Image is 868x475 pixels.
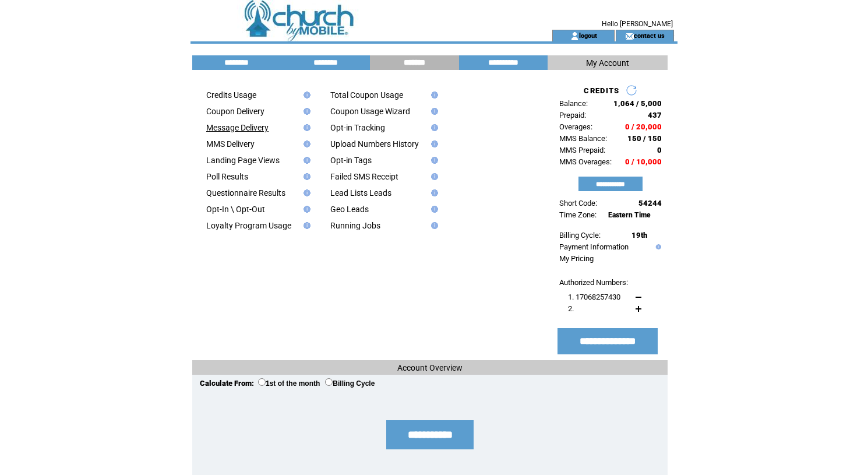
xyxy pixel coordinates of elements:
[258,378,266,386] input: 1st of the month
[570,31,579,41] img: account_icon.gif
[428,157,438,164] img: help.gif
[300,173,310,180] img: help.gif
[200,379,254,388] span: Calculate From:
[428,173,438,180] img: help.gif
[559,146,605,154] span: MMS Prepaid:
[330,172,398,181] a: Failed SMS Receipt
[397,363,463,372] span: Account Overview
[559,242,629,251] a: Payment Information
[631,231,647,240] span: 19th
[300,189,310,196] img: help.gif
[653,244,661,249] img: help.gif
[625,122,662,131] span: 0 / 20,000
[428,189,438,196] img: help.gif
[330,188,391,198] a: Lead Lists Leads
[330,139,419,149] a: Upload Numbers History
[568,304,574,313] span: 2.
[300,157,310,164] img: help.gif
[206,188,285,198] a: Questionnaire Results
[657,146,662,154] span: 0
[330,90,403,100] a: Total Coupon Usage
[330,107,410,116] a: Coupon Usage Wizard
[206,90,256,100] a: Credits Usage
[613,99,662,108] span: 1,064 / 5,000
[559,157,612,166] span: MMS Overages:
[638,199,662,207] span: 54244
[206,156,280,165] a: Landing Page Views
[634,31,665,39] a: contact us
[625,157,662,166] span: 0 / 10,000
[325,379,375,388] label: Billing Cycle
[584,86,619,95] span: CREDITS
[559,231,601,240] span: Billing Cycle:
[330,156,372,165] a: Opt-in Tags
[325,378,333,386] input: Billing Cycle
[559,122,592,131] span: Overages:
[559,134,607,143] span: MMS Balance:
[627,134,662,143] span: 150 / 150
[428,92,438,98] img: help.gif
[428,124,438,131] img: help.gif
[559,254,594,263] a: My Pricing
[206,107,264,116] a: Coupon Delivery
[568,293,620,301] span: 1. 17068257430
[300,92,310,98] img: help.gif
[559,210,597,219] span: Time Zone:
[586,58,629,68] span: My Account
[206,123,269,132] a: Message Delivery
[428,222,438,229] img: help.gif
[428,206,438,213] img: help.gif
[559,111,586,119] span: Prepaid:
[206,205,265,214] a: Opt-In \ Opt-Out
[648,111,662,119] span: 437
[559,199,597,207] span: Short Code:
[330,221,380,230] a: Running Jobs
[300,124,310,131] img: help.gif
[602,20,673,28] span: Hello [PERSON_NAME]
[608,211,651,219] span: Eastern Time
[559,278,628,287] span: Authorized Numbers:
[300,108,310,115] img: help.gif
[330,123,385,132] a: Opt-in Tracking
[206,221,291,230] a: Loyalty Program Usage
[625,31,634,41] img: contact_us_icon.gif
[428,108,438,115] img: help.gif
[258,379,320,388] label: 1st of the month
[330,205,369,214] a: Geo Leads
[579,31,597,39] a: logout
[206,172,248,181] a: Poll Results
[559,99,588,108] span: Balance:
[206,139,255,149] a: MMS Delivery
[300,140,310,147] img: help.gif
[300,222,310,229] img: help.gif
[428,140,438,147] img: help.gif
[300,206,310,213] img: help.gif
